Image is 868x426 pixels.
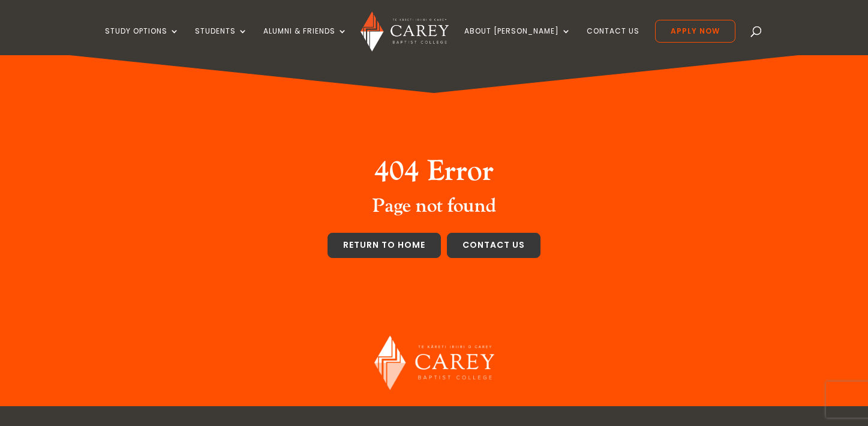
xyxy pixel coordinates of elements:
h3: Page not found [209,195,659,224]
a: Alumni & Friends [263,27,347,55]
a: Study Options [105,27,179,55]
a: Contact us [447,233,540,258]
a: Contact Us [587,27,639,55]
img: Carey Baptist College [361,11,449,52]
img: Carey Baptist College [374,335,494,390]
a: Students [195,27,248,55]
h2: 404 Error [209,154,659,195]
a: Apply Now [655,20,735,43]
a: About [PERSON_NAME] [464,27,571,55]
a: Return to home [328,233,441,258]
a: Carey Baptist College [374,380,494,394]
